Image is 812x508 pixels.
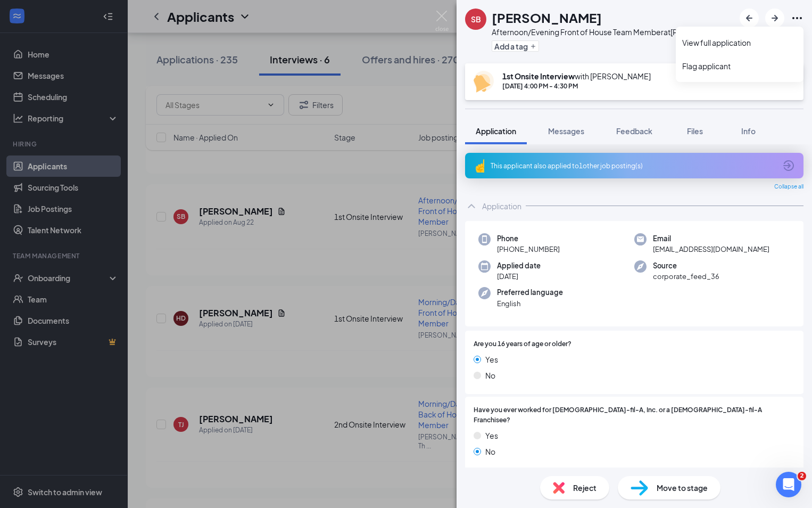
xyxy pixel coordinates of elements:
span: Reject [573,482,596,494]
span: [DATE] [497,271,541,282]
span: [PHONE_NUMBER] [497,244,560,255]
span: Info [741,126,756,136]
svg: ChevronUp [465,200,478,212]
svg: ArrowRight [768,12,781,24]
svg: Ellipses [791,12,803,24]
span: Phone [497,233,560,244]
a: View full application [682,37,797,48]
div: Application [482,201,521,211]
span: Are you 16 years of age or older? [474,339,571,349]
button: ArrowRight [765,9,784,28]
span: corporate_feed_36 [653,271,719,282]
b: 1st Onsite Interview [502,71,575,81]
span: Application [476,126,516,136]
svg: ArrowLeftNew [743,12,756,24]
span: Move to stage [657,482,708,494]
h1: [PERSON_NAME] [492,9,602,27]
span: Applied date [497,260,541,271]
span: [EMAIL_ADDRESS][DOMAIN_NAME] [653,244,769,255]
span: Have you ever worked for [DEMOGRAPHIC_DATA]-fil-A, Inc. or a [DEMOGRAPHIC_DATA]-fil-A Franchisee? [474,405,795,425]
span: Collapse all [774,183,803,191]
div: with [PERSON_NAME] [502,71,651,81]
button: PlusAdd a tag [492,40,539,52]
svg: ArrowCircle [782,159,795,172]
div: [DATE] 4:00 PM - 4:30 PM [502,81,651,91]
span: Yes [485,354,498,365]
span: Messages [548,126,584,136]
span: Files [687,126,703,136]
span: No [485,370,495,381]
svg: Plus [530,43,536,50]
span: 2 [798,472,806,480]
span: Source [653,260,719,271]
span: Feedback [616,126,652,136]
iframe: Intercom live chat [776,472,801,497]
div: SB [471,14,481,24]
span: No [485,446,495,457]
span: Email [653,233,769,244]
span: English [497,298,563,309]
span: Preferred language [497,287,563,298]
span: Yes [485,430,498,441]
button: ArrowLeftNew [740,9,759,28]
div: Afternoon/Evening Front of House Team Member at [PERSON_NAME] [492,27,731,37]
div: This applicant also applied to 1 other job posting(s) [491,161,776,170]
